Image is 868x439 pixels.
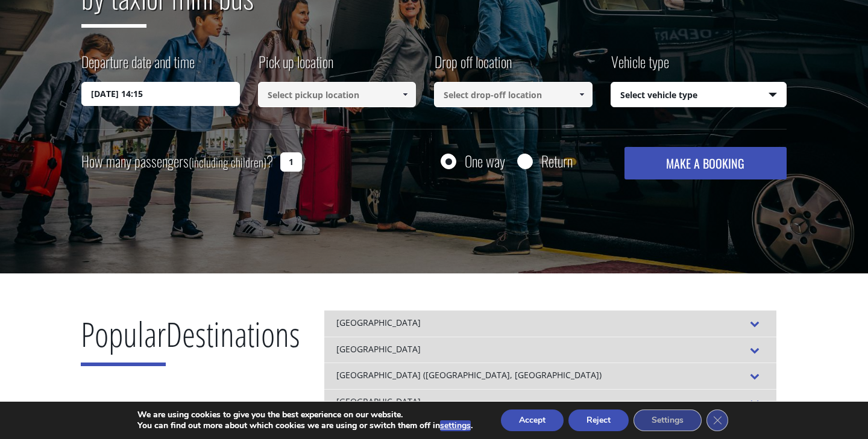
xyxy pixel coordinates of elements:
[81,311,166,366] span: Popular
[611,83,787,108] span: Select vehicle type
[189,153,266,171] small: (including children)
[706,409,728,431] button: Close GDPR Cookie Banner
[541,154,573,169] label: Return
[395,82,415,107] a: Show All Items
[324,389,776,416] div: [GEOGRAPHIC_DATA]
[258,82,417,107] input: Select pickup location
[465,154,505,169] label: One way
[324,363,776,389] div: [GEOGRAPHIC_DATA] ([GEOGRAPHIC_DATA], [GEOGRAPHIC_DATA])
[137,409,473,420] p: We are using cookies to give you the best experience on our website.
[434,51,512,82] label: Drop off location
[324,337,776,363] div: [GEOGRAPHIC_DATA]
[624,147,787,179] button: MAKE A BOOKING
[258,51,333,82] label: Pick up location
[81,51,195,82] label: Departure date and time
[434,82,593,107] input: Select drop-off location
[568,409,629,431] button: Reject
[611,51,669,82] label: Vehicle type
[137,420,473,431] p: You can find out more about which cookies we are using or switch them off in .
[501,409,564,431] button: Accept
[324,310,776,337] div: [GEOGRAPHIC_DATA]
[440,420,471,431] button: settings
[634,409,702,431] button: Settings
[571,82,591,107] a: Show All Items
[81,147,273,176] label: How many passengers ?
[81,310,300,375] h2: Destinations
